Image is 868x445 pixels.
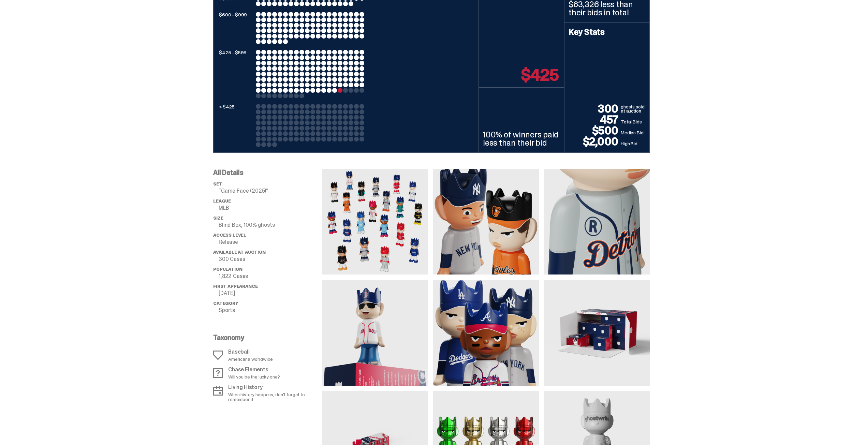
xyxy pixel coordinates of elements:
[219,239,322,245] p: Release
[219,12,253,44] p: $600 - $999
[213,334,318,341] p: Taxonomy
[213,215,223,221] span: Size
[569,114,621,125] p: 457
[213,169,322,176] p: All Details
[621,129,645,136] p: Median Bid
[322,169,428,275] img: media gallery image
[621,118,645,125] p: Total Bids
[213,300,238,306] span: Category
[569,136,621,147] p: $2,000
[569,125,621,136] p: $500
[433,169,539,275] img: media gallery image
[213,232,246,238] span: Access Level
[219,308,322,313] p: Sports
[228,367,280,372] p: Chase Elements
[228,357,273,361] p: Americana worldwide
[228,392,318,402] p: When history happens, don't forget to remember it
[544,280,650,385] img: media gallery image
[569,103,621,114] p: 300
[228,374,280,379] p: Will you be the lucky one?
[569,28,645,36] h4: Key Stats
[219,104,253,147] p: < $425
[621,140,645,147] p: High Bid
[219,50,253,98] p: $425 - $599
[213,198,231,204] span: League
[213,283,258,289] span: First Appearance
[219,256,322,262] p: 300 Cases
[621,105,645,114] p: ghosts sold at auction
[433,280,539,385] img: media gallery image
[219,205,322,211] p: MLB
[219,291,322,296] p: [DATE]
[483,131,560,147] p: 100% of winners paid less than their bid
[544,169,650,275] img: media gallery image
[213,181,222,187] span: set
[322,280,428,385] img: media gallery image
[213,266,242,272] span: Population
[219,188,322,194] p: “Game Face (2025)”
[213,249,266,255] span: Available at Auction
[521,67,559,83] p: $425
[219,222,322,228] p: Blind Box, 100% ghosts
[228,349,273,355] p: Baseball
[219,273,322,279] p: 1,822 Cases
[228,385,318,390] p: Living History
